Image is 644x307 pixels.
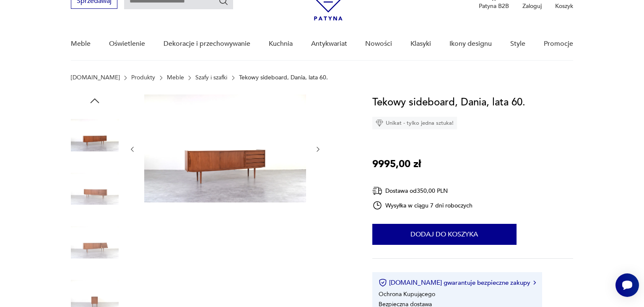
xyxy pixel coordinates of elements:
[269,28,293,60] a: Kuchnia
[131,74,155,81] a: Produkty
[365,28,392,60] a: Nowości
[71,165,119,213] img: Zdjęcie produktu Tekowy sideboard, Dania, lata 60.
[410,28,431,60] a: Klasyki
[372,186,473,196] div: Dostawa od 350,00 PLN
[372,117,457,129] div: Unikat - tylko jedna sztuka!
[379,278,387,287] img: Ikona certyfikatu
[164,28,250,60] a: Dekoracje i przechowywanie
[555,2,573,10] p: Koszyk
[372,156,421,172] p: 9995,00 zł
[479,2,509,10] p: Patyna B2B
[71,111,119,159] img: Zdjęcie produktu Tekowy sideboard, Dania, lata 60.
[510,28,525,60] a: Style
[71,74,120,81] a: [DOMAIN_NAME]
[449,28,492,60] a: Ikony designu
[71,28,91,60] a: Meble
[372,94,525,110] h1: Tekowy sideboard, Dania, lata 60.
[167,74,184,81] a: Meble
[615,273,639,297] iframe: Smartsupp widget button
[239,74,328,81] p: Tekowy sideboard, Dania, lata 60.
[109,28,145,60] a: Oświetlenie
[379,278,536,287] button: [DOMAIN_NAME] gwarantuje bezpieczne zakupy
[144,94,306,202] img: Zdjęcie produktu Tekowy sideboard, Dania, lata 60.
[379,290,435,298] li: Ochrona Kupującego
[522,2,542,10] p: Zaloguj
[533,281,536,285] img: Ikona strzałki w prawo
[376,119,383,127] img: Ikona diamentu
[311,28,347,60] a: Antykwariat
[372,224,517,245] button: Dodaj do koszyka
[544,28,573,60] a: Promocje
[372,186,382,196] img: Ikona dostawy
[372,200,473,210] div: Wysyłka w ciągu 7 dni roboczych
[195,74,227,81] a: Szafy i szafki
[71,218,119,266] img: Zdjęcie produktu Tekowy sideboard, Dania, lata 60.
